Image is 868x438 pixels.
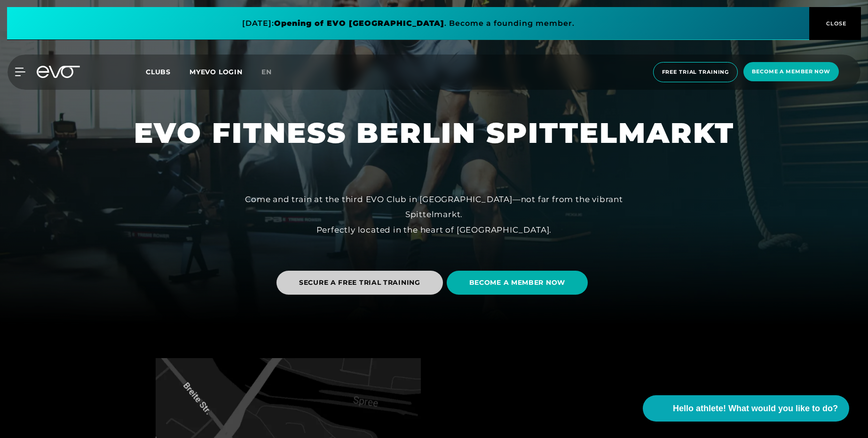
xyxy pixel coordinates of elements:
button: Hello athlete! What would you like to do? [643,395,849,422]
a: en [261,67,283,78]
font: Become a member now [752,68,830,75]
font: SECURE A FREE TRIAL TRAINING [299,278,420,287]
font: Perfectly located in the heart of [GEOGRAPHIC_DATA]. [316,225,552,235]
font: BECOME A MEMBER NOW [469,278,565,287]
font: CLOSE [826,20,847,27]
a: MYEVO LOGIN [189,68,243,76]
a: BECOME A MEMBER NOW [447,264,592,302]
font: Free trial training [662,69,729,75]
font: Come and train at the third EVO Club in [GEOGRAPHIC_DATA]—not far from the vibrant Spittelmarkt. [245,195,623,219]
a: Free trial training [650,62,741,82]
font: en [261,68,272,76]
font: EVO FITNESS BERLIN SPITTELMARKT [134,116,734,150]
a: Become a member now [741,62,842,82]
button: CLOSE [809,7,861,40]
a: Clubs [146,67,189,76]
a: SECURE A FREE TRIAL TRAINING [276,264,447,302]
font: Hello athlete! What would you like to do? [673,404,838,413]
font: Clubs [146,68,171,76]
